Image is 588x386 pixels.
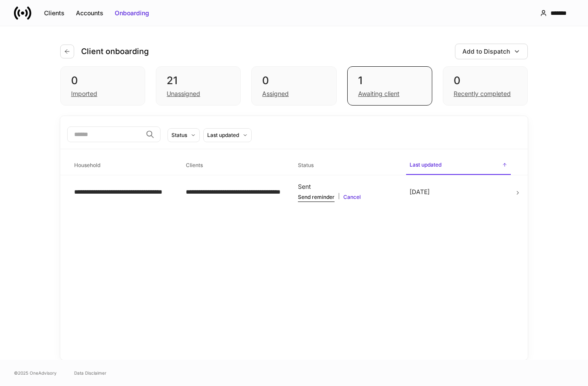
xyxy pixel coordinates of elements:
[454,89,511,98] div: Recently completed
[70,6,109,20] button: Accounts
[44,9,65,17] div: Clients
[298,161,314,169] h6: Status
[182,157,287,174] span: Clients
[207,131,239,139] div: Last updated
[358,89,400,98] div: Awaiting client
[454,74,517,88] div: 0
[294,157,399,174] span: Status
[462,47,510,56] div: Add to Dispatch
[298,182,396,191] div: Sent
[262,89,289,98] div: Assigned
[343,193,361,202] button: Cancel
[251,66,336,106] div: 0Assigned
[71,74,134,88] div: 0
[109,6,155,20] button: Onboarding
[443,66,528,106] div: 0Recently completed
[168,128,200,142] button: Status
[76,9,103,17] div: Accounts
[14,369,57,376] span: © 2025 OneAdvisory
[81,46,149,57] h4: Client onboarding
[74,161,100,169] h6: Household
[455,44,528,59] button: Add to Dispatch
[403,175,514,209] td: [DATE]
[167,74,230,88] div: 21
[167,89,200,98] div: Unassigned
[406,156,511,175] span: Last updated
[156,66,241,106] div: 21Unassigned
[262,74,325,88] div: 0
[410,161,441,169] h6: Last updated
[71,157,175,174] span: Household
[358,74,421,88] div: 1
[347,66,432,106] div: 1Awaiting client
[71,89,97,98] div: Imported
[60,66,145,106] div: 0Imported
[298,193,335,202] button: Send reminder
[74,369,106,376] a: Data Disclaimer
[298,193,396,202] div: |
[186,161,203,169] h6: Clients
[38,6,70,20] button: Clients
[115,9,149,17] div: Onboarding
[203,128,252,142] button: Last updated
[171,131,187,139] div: Status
